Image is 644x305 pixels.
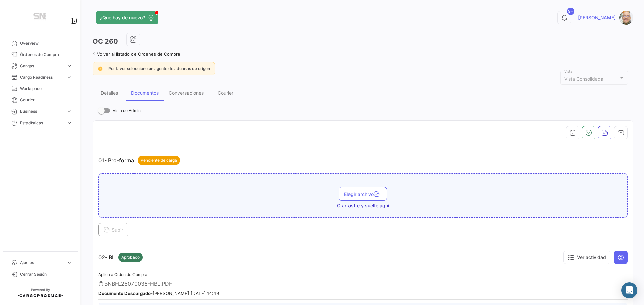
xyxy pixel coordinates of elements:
button: Ver actividad [563,251,610,264]
span: Workspace [20,86,72,92]
span: Overview [20,40,72,46]
span: [PERSON_NAME] [578,14,616,21]
div: Detalles [101,90,118,96]
span: Courier [20,97,72,103]
a: Overview [5,37,75,49]
h3: OC 260 [93,36,118,46]
span: Vista de Admin [113,107,141,115]
span: Cerrar Sesión [20,271,72,277]
button: Elegir archivo [339,187,387,201]
span: ¿Qué hay de nuevo? [100,14,145,21]
span: expand_more [66,63,72,69]
span: Vista Consolidada [564,76,603,82]
span: Pendiente de carga [141,157,177,163]
span: expand_more [66,260,72,266]
a: Órdenes de Compra [5,49,75,60]
div: Courier [218,90,233,96]
span: Estadísticas [20,120,64,126]
img: Captura.PNG [619,11,633,25]
span: Business [20,108,64,115]
button: ¿Qué hay de nuevo? [96,11,158,24]
span: Elegir archivo [344,191,382,197]
span: Subir [104,227,123,233]
a: Workspace [5,83,75,94]
span: expand_more [66,74,72,80]
div: Conversaciones [169,90,204,96]
a: Courier [5,94,75,106]
span: Cargo Readiness [20,74,64,80]
button: Subir [98,223,128,236]
p: 01- Pro-forma [98,156,180,165]
span: BNBFL25070036-HBL.PDF [104,280,172,287]
b: Documento Descargado [98,291,151,296]
div: Abrir Intercom Messenger [621,282,637,298]
span: O arrastre y suelte aquí [337,202,389,209]
span: Cargas [20,63,64,69]
span: Ajustes [20,260,64,266]
div: Documentos [131,90,159,96]
small: - [PERSON_NAME] [DATE] 14:49 [98,291,219,296]
img: Manufactura+Logo.png [23,8,57,27]
span: expand_more [66,120,72,126]
span: Órdenes de Compra [20,52,72,58]
span: Por favor seleccione un agente de aduanas de origen [108,66,210,71]
a: Volver al listado de Órdenes de Compra [93,51,180,57]
span: expand_more [66,108,72,115]
span: Aplica a Orden de Compra [98,272,147,277]
p: 02- BL [98,253,143,262]
span: Aprobado [121,254,140,260]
